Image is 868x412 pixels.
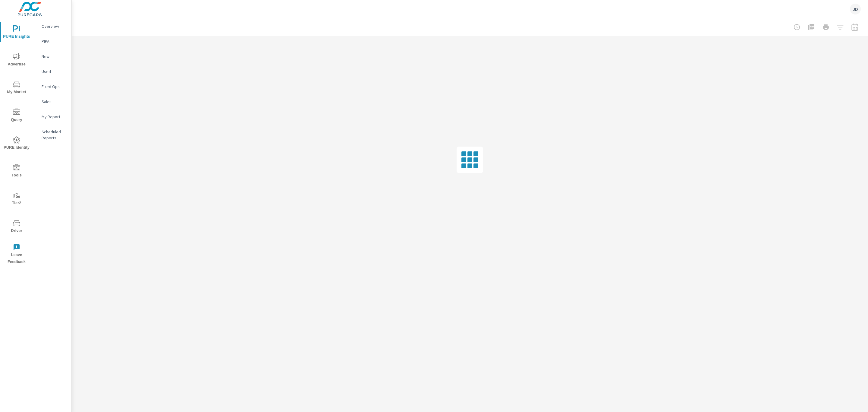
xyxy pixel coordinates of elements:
[33,22,71,31] div: Overview
[42,99,67,105] p: Sales
[33,82,71,91] div: Fixed Ops
[850,4,861,14] div: JD
[2,81,31,96] span: My Market
[42,84,67,90] p: Fixed Ops
[2,164,31,179] span: Tools
[2,109,31,123] span: Query
[2,244,31,265] span: Leave Feedback
[33,127,71,142] div: Scheduled Reports
[0,18,33,268] div: nav menu
[2,53,31,68] span: Advertise
[42,129,67,141] p: Scheduled Reports
[42,114,67,120] p: My Report
[2,220,31,234] span: Driver
[2,192,31,207] span: Tier2
[42,38,67,44] p: PIPA
[42,53,67,59] p: New
[33,52,71,61] div: New
[33,112,71,121] div: My Report
[42,68,67,74] p: Used
[42,23,67,29] p: Overview
[33,67,71,76] div: Used
[33,37,71,46] div: PIPA
[2,136,31,151] span: PURE Identity
[2,25,31,40] span: PURE Insights
[33,97,71,106] div: Sales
